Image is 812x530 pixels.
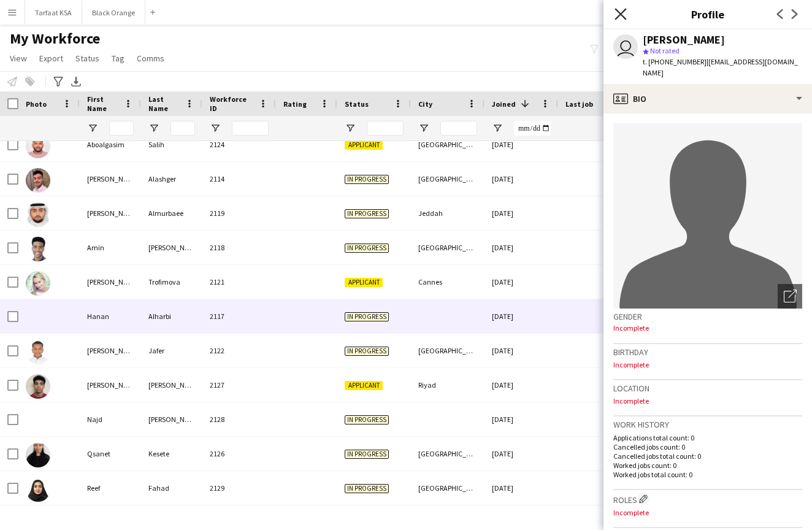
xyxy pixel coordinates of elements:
[418,99,432,109] span: City
[603,84,812,113] div: Bio
[613,323,649,332] span: Incomplete
[613,383,802,394] h3: Location
[411,471,485,505] div: [GEOGRAPHIC_DATA]
[613,360,802,369] p: Incomplete
[80,162,141,196] div: [PERSON_NAME]
[345,99,369,109] span: Status
[411,368,485,402] div: Riyad
[87,94,119,113] span: First Name
[613,508,802,517] p: Incomplete
[75,53,99,64] span: Status
[141,231,202,264] div: [PERSON_NAME]
[345,415,389,424] span: In progress
[485,368,558,402] div: [DATE]
[202,231,276,264] div: 2118
[613,442,802,451] p: Cancelled jobs count: 0
[141,471,202,505] div: Fahad
[345,123,356,134] button: Open Filter Menu
[485,265,558,299] div: [DATE]
[202,334,276,367] div: 2122
[26,271,50,296] img: Elena Trofimova
[283,99,307,109] span: Rating
[345,244,389,253] span: In progress
[202,471,276,505] div: 2129
[485,402,558,436] div: [DATE]
[141,265,202,299] div: Trofimova
[492,99,516,109] span: Joined
[613,347,802,358] h3: Birthday
[109,121,134,136] input: First Name Filter Input
[80,368,141,402] div: [PERSON_NAME]
[141,402,202,436] div: [PERSON_NAME]
[39,53,63,64] span: Export
[411,334,485,367] div: [GEOGRAPHIC_DATA]
[141,299,202,333] div: Alharbi
[69,74,83,89] app-action-btn: Export XLSX
[613,451,802,461] p: Cancelled jobs total count: 0
[411,128,485,161] div: [GEOGRAPHIC_DATA]
[345,312,389,321] span: In progress
[80,437,141,470] div: Qsanet
[514,121,551,136] input: Joined Filter Input
[485,196,558,230] div: [DATE]
[345,278,383,287] span: Applicant
[345,450,389,459] span: In progress
[613,433,802,442] p: Applications total count: 0
[345,175,389,184] span: In progress
[613,461,802,470] p: Worked jobs count: 0
[34,50,68,66] a: Export
[613,493,802,505] h3: Roles
[643,34,725,45] div: [PERSON_NAME]
[367,121,404,136] input: Status Filter Input
[26,237,50,261] img: Amin Abdullah
[485,128,558,161] div: [DATE]
[141,162,202,196] div: Alashger
[26,134,50,158] img: Aboalgasim Salih
[80,471,141,505] div: Reef
[137,53,164,64] span: Comms
[210,94,254,113] span: Workforce ID
[107,50,129,66] a: Tag
[485,334,558,367] div: [DATE]
[603,6,812,22] h3: Profile
[80,402,141,436] div: Najd
[418,123,429,134] button: Open Filter Menu
[5,50,32,66] a: View
[411,231,485,264] div: [GEOGRAPHIC_DATA]
[613,470,802,479] p: Worked jobs total count: 0
[141,196,202,230] div: Almurbaee
[202,162,276,196] div: 2114
[345,209,389,218] span: In progress
[345,140,383,150] span: Applicant
[148,123,159,134] button: Open Filter Menu
[345,381,383,390] span: Applicant
[141,334,202,367] div: Jafer
[141,128,202,161] div: Salih
[80,231,141,264] div: Amin
[613,419,802,430] h3: Work history
[80,334,141,367] div: [PERSON_NAME]
[440,121,477,136] input: City Filter Input
[345,484,389,493] span: In progress
[80,299,141,333] div: Hanan
[80,196,141,230] div: [PERSON_NAME]
[202,196,276,230] div: 2119
[202,368,276,402] div: 2127
[485,231,558,264] div: [DATE]
[87,123,98,134] button: Open Filter Menu
[485,299,558,333] div: [DATE]
[148,94,180,113] span: Last Name
[485,471,558,505] div: [DATE]
[26,374,50,399] img: Mohammed Nasser
[26,202,50,227] img: Ali Almurbaee
[345,347,389,356] span: In progress
[26,443,50,467] img: Qsanet Kesete
[202,128,276,161] div: 2124
[10,53,27,64] span: View
[411,196,485,230] div: Jeddah
[232,121,269,136] input: Workforce ID Filter Input
[613,311,802,322] h3: Gender
[112,53,124,64] span: Tag
[26,168,50,193] img: Ahmad Alashger
[26,340,50,364] img: Idris Jafer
